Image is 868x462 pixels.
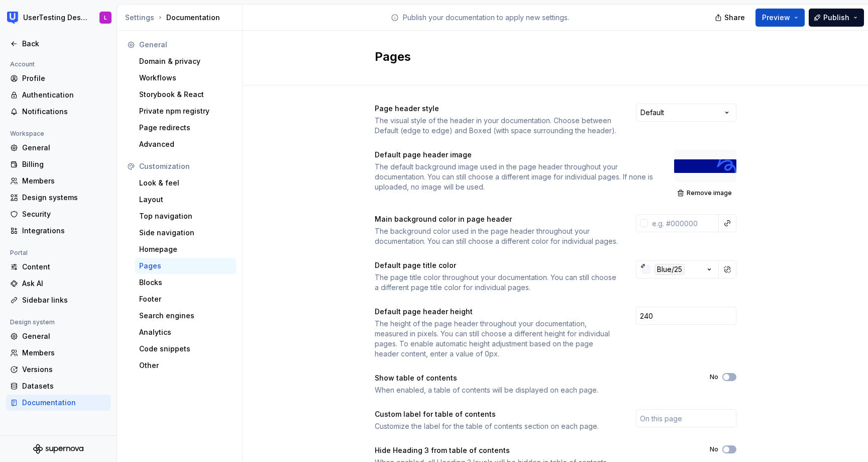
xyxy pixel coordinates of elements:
[2,7,115,29] button: UserTesting Design SystemL
[139,123,232,133] div: Page redirects
[636,409,736,427] input: On this page
[139,161,232,171] div: Customization
[22,279,106,289] div: Ask AI
[6,361,111,378] a: Versions
[135,120,236,136] a: Page redirects
[6,58,39,70] div: Account
[6,275,111,292] a: Ask AI
[135,324,236,340] a: Analytics
[375,272,618,293] div: The page title color throughout your documentation. You can still choose a different page title c...
[135,175,236,191] a: Look & feel
[135,208,236,224] a: Top navigation
[139,89,232,100] div: Storybook & React
[6,128,48,140] div: Workspace
[6,36,111,52] a: Back
[104,14,107,22] div: L
[135,341,236,357] a: Code snippets
[655,264,685,275] div: Blue/25
[375,385,692,395] div: When enabled, a table of contents will be displayed on each page.
[375,150,656,160] div: Default page header image
[125,13,154,23] button: Settings
[6,223,111,239] a: Integrations
[375,319,618,359] div: The height of the page header throughout your documentation, measured in pixels. You can still ch...
[375,214,618,224] div: Main background color in page header
[139,211,232,221] div: Top navigation
[135,258,236,274] a: Pages
[139,40,232,50] div: General
[22,331,106,341] div: General
[6,395,111,411] a: Documentation
[762,13,790,23] span: Preview
[139,73,232,83] div: Workflows
[22,209,106,219] div: Security
[139,327,232,337] div: Analytics
[6,190,111,206] a: Design systems
[139,294,232,304] div: Footer
[6,345,111,361] a: Members
[687,189,732,197] span: Remove image
[139,106,232,116] div: Private npm registry
[135,274,236,291] a: Blocks
[23,13,87,23] div: UserTesting Design System
[22,90,106,100] div: Authentication
[648,214,719,232] input: e.g. #000000
[139,195,232,205] div: Layout
[139,360,232,371] div: Other
[375,116,618,136] div: The visual style of the header in your documentation. Choose between Default (edge to edge) and B...
[823,13,849,23] span: Publish
[139,244,232,254] div: Homepage
[22,295,106,305] div: Sidebar links
[724,13,745,23] span: Share
[22,398,106,408] div: Documentation
[139,261,232,271] div: Pages
[809,9,864,27] button: Publish
[22,226,106,236] div: Integrations
[22,143,106,153] div: General
[674,186,736,200] button: Remove image
[6,70,111,86] a: Profile
[139,278,232,288] div: Blocks
[7,12,19,24] img: 41adf70f-fc1c-4662-8e2d-d2ab9c673b1b.png
[375,409,618,419] div: Custom label for table of contents
[22,73,106,83] div: Profile
[755,9,805,27] button: Preview
[710,445,718,453] label: No
[375,445,692,455] div: Hide Heading 3 from table of contents
[375,162,656,192] div: The default background image used in the page header throughout your documentation. You can still...
[375,421,618,431] div: Customize the label for the table of contents section on each page.
[135,86,236,103] a: Storybook & React
[135,192,236,208] a: Layout
[135,241,236,257] a: Homepage
[22,348,106,358] div: Members
[710,9,751,27] button: Share
[135,70,236,86] a: Workflows
[375,49,724,65] h2: Pages
[22,364,106,375] div: Versions
[139,228,232,238] div: Side navigation
[135,308,236,324] a: Search engines
[135,291,236,307] a: Footer
[135,53,236,69] a: Domain & privacy
[135,136,236,152] a: Advanced
[22,262,106,272] div: Content
[139,139,232,149] div: Advanced
[139,311,232,321] div: Search engines
[6,156,111,172] a: Billing
[6,292,111,308] a: Sidebar links
[22,159,106,169] div: Billing
[22,107,106,117] div: Notifications
[22,39,106,49] div: Back
[403,13,569,23] p: Publish your documentation to apply new settings.
[375,104,618,114] div: Page header style
[6,328,111,344] a: General
[6,259,111,275] a: Content
[139,56,232,66] div: Domain & privacy
[6,140,111,156] a: General
[22,193,106,203] div: Design systems
[6,173,111,189] a: Members
[6,206,111,222] a: Security
[375,260,618,270] div: Default page title color
[22,176,106,186] div: Members
[375,307,618,317] div: Default page header height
